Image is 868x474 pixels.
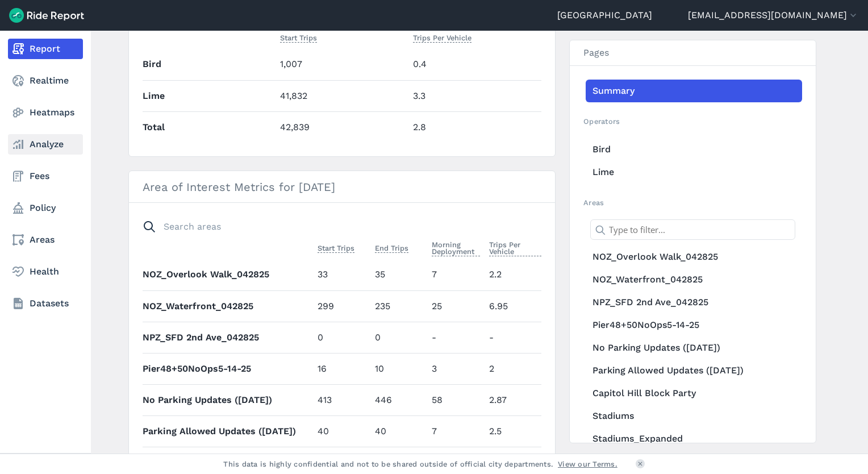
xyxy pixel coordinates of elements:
[313,322,370,353] td: 0
[280,31,317,45] button: Start Trips
[8,70,83,91] a: Realtime
[318,242,354,255] button: Start Trips
[8,261,83,282] a: Health
[143,353,313,384] th: Pier48+50NoOps5-14-25
[586,80,802,102] a: Summary
[485,322,542,353] td: -
[432,238,480,259] button: Morning Deployment
[143,259,313,290] th: NOZ_Overlook Walk_042825
[143,290,313,322] th: NOZ_Waterfront_042825
[136,217,535,237] input: Search areas
[583,197,802,208] h2: Areas
[586,291,802,314] a: NPZ_SFD 2nd Ave_042825
[485,384,542,415] td: 2.87
[143,49,276,80] th: Bird
[586,268,802,291] a: NOZ_Waterfront_042825
[688,9,859,22] button: [EMAIL_ADDRESS][DOMAIN_NAME]
[318,242,354,253] span: Start Trips
[586,246,802,268] a: NOZ_Overlook Walk_042825
[427,384,485,415] td: 58
[313,259,370,290] td: 33
[586,336,802,359] a: No Parking Updates ([DATE])
[586,314,802,336] a: Pier48+50NoOps5-14-25
[586,427,802,450] a: Stadiums_Expanded
[408,49,541,80] td: 0.4
[8,230,83,250] a: Areas
[375,242,408,255] button: End Trips
[370,322,428,353] td: 0
[313,384,370,415] td: 413
[276,49,408,80] td: 1,007
[489,238,542,259] button: Trips Per Vehicle
[370,415,428,447] td: 40
[143,384,313,415] th: No Parking Updates ([DATE])
[8,166,83,186] a: Fees
[583,116,802,127] h2: Operators
[375,242,408,253] span: End Trips
[485,415,542,447] td: 2.5
[280,31,317,43] span: Start Trips
[413,31,471,43] span: Trips Per Vehicle
[313,290,370,322] td: 299
[370,384,428,415] td: 446
[489,238,542,256] span: Trips Per Vehicle
[408,111,541,143] td: 2.8
[8,39,83,59] a: Report
[586,405,802,427] a: Stadiums
[557,9,652,22] a: [GEOGRAPHIC_DATA]
[586,138,802,161] a: Bird
[143,80,276,111] th: Lime
[8,102,83,123] a: Heatmaps
[313,415,370,447] td: 40
[276,80,408,111] td: 41,832
[143,322,313,353] th: NPZ_SFD 2nd Ave_042825
[570,40,816,66] h3: Pages
[427,290,485,322] td: 25
[485,353,542,384] td: 2
[129,171,555,203] h3: Area of Interest Metrics for [DATE]
[370,290,428,322] td: 235
[586,382,802,405] a: Capitol Hill Block Party
[427,353,485,384] td: 3
[370,259,428,290] td: 35
[8,198,83,218] a: Policy
[558,459,617,469] a: View our Terms.
[276,111,408,143] td: 42,839
[432,238,480,256] span: Morning Deployment
[586,161,802,184] a: Lime
[427,322,485,353] td: -
[427,259,485,290] td: 7
[143,111,276,143] th: Total
[313,353,370,384] td: 16
[413,31,471,45] button: Trips Per Vehicle
[590,219,795,240] input: Type to filter...
[143,415,313,447] th: Parking Allowed Updates ([DATE])
[427,415,485,447] td: 7
[8,134,83,155] a: Analyze
[9,8,84,23] img: Ride Report
[586,359,802,382] a: Parking Allowed Updates ([DATE])
[485,290,542,322] td: 6.95
[485,259,542,290] td: 2.2
[370,353,428,384] td: 10
[8,293,83,314] a: Datasets
[408,80,541,111] td: 3.3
